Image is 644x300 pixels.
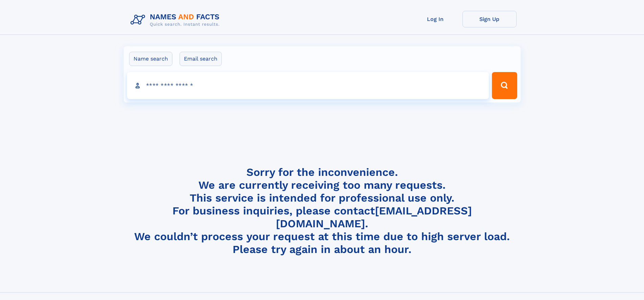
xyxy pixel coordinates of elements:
[127,72,489,99] input: search input
[128,166,517,256] h4: Sorry for the inconvenience. We are currently receiving too many requests. This service is intend...
[180,52,222,66] label: Email search
[408,11,462,27] a: Log In
[129,52,172,66] label: Name search
[462,11,517,27] a: Sign Up
[128,11,225,29] img: Logo Names and Facts
[492,72,517,99] button: Search Button
[276,204,472,230] a: [EMAIL_ADDRESS][DOMAIN_NAME]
